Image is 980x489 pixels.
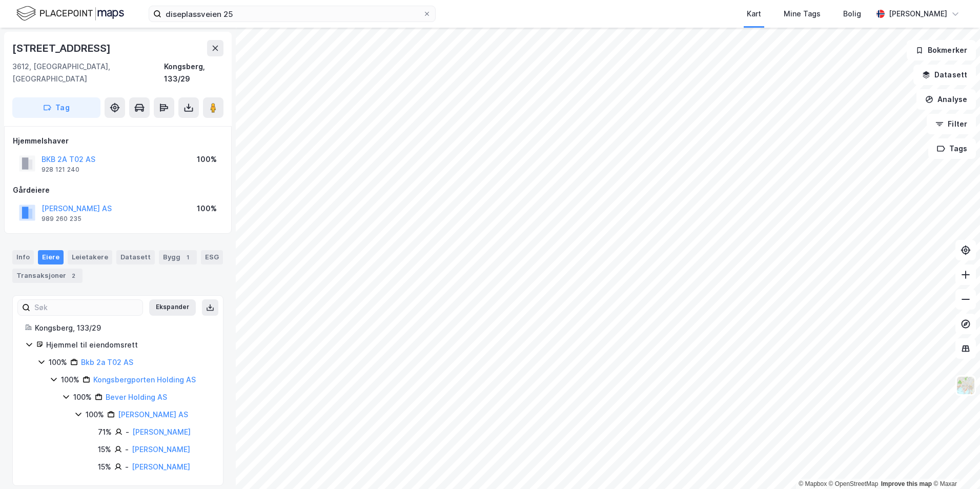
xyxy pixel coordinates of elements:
button: Tags [928,138,976,159]
div: 15% [98,443,111,456]
a: [PERSON_NAME] [132,427,191,436]
div: 100% [61,374,79,386]
div: - [125,443,129,456]
button: Analyse [916,89,976,110]
div: [STREET_ADDRESS] [12,40,113,56]
a: Bever Holding AS [106,393,167,401]
div: 100% [49,356,67,369]
div: [PERSON_NAME] [889,8,947,20]
iframe: Chat Widget [929,440,980,489]
div: Mine Tags [784,8,821,20]
div: 3612, [GEOGRAPHIC_DATA], [GEOGRAPHIC_DATA] [12,60,164,85]
div: Kart [747,8,761,20]
a: [PERSON_NAME] [132,445,190,454]
button: Filter [927,114,976,134]
div: 100% [197,153,217,166]
div: - [126,426,129,438]
input: Søk på adresse, matrikkel, gårdeiere, leietakere eller personer [161,6,423,22]
a: [PERSON_NAME] AS [118,410,188,419]
div: ESG [201,250,223,264]
a: Kongsbergporten Holding AS [93,375,196,384]
button: Tag [12,97,100,118]
input: Søk [30,300,142,315]
div: 989 260 235 [42,215,81,223]
div: - [125,461,129,473]
button: Bokmerker [907,40,976,60]
div: Kongsberg, 133/29 [35,322,211,334]
a: [PERSON_NAME] [132,462,190,471]
div: Info [12,250,34,264]
div: 100% [197,202,217,215]
div: 71% [98,426,112,438]
div: 100% [73,391,92,403]
button: Ekspander [149,299,196,316]
div: Hjemmel til eiendomsrett [46,339,211,351]
div: 2 [68,271,78,281]
a: OpenStreetMap [829,480,879,487]
a: Improve this map [881,480,932,487]
div: Gårdeiere [13,184,223,196]
button: Datasett [913,65,976,85]
img: logo.f888ab2527a4732fd821a326f86c7f29.svg [16,5,124,23]
div: Bolig [843,8,861,20]
div: 15% [98,461,111,473]
div: Bygg [159,250,197,264]
div: 100% [86,409,104,421]
div: Eiere [38,250,64,264]
img: Z [956,376,975,395]
div: Hjemmelshaver [13,135,223,147]
div: 928 121 240 [42,166,79,174]
div: Transaksjoner [12,269,83,283]
a: Mapbox [799,480,827,487]
div: 1 [182,252,193,262]
a: Bkb 2a T02 AS [81,358,133,366]
div: Leietakere [68,250,112,264]
div: Kongsberg, 133/29 [164,60,223,85]
div: Datasett [116,250,155,264]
